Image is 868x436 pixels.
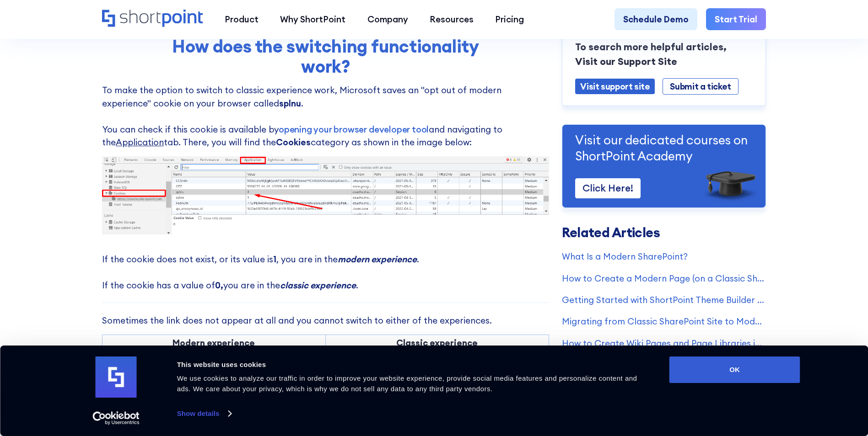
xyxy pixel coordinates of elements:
a: How to Create Wiki Pages and Page Libraries in SharePoint [562,337,766,350]
span: We use cookies to analyze our traffic in order to improve your website experience, provide social... [177,374,637,393]
a: Submit a ticket [663,78,738,95]
p: To make the option to switch to classic experience work, Microsoft saves an "opt out of modern ex... [102,84,549,149]
a: Migrating from Classic SharePoint Site to Modern SharePoint Site (SharePoint Online) [562,315,766,328]
a: What Is a Modern SharePoint? [562,250,766,263]
p: Sometimes the link does not appear at all and you cannot switch to either of the experiences. [102,314,549,327]
a: Resources [419,8,484,30]
button: OK [669,356,800,383]
div: Product [225,13,259,26]
a: Click Here! [575,179,641,198]
a: Product [214,8,269,30]
p: To search more helpful articles, Visit our Support Site [575,40,753,69]
span: Application [116,137,164,148]
a: Start Trial [706,8,766,30]
div: Why ShortPoint [280,13,345,26]
a: Company [356,8,419,30]
strong: 0, [215,280,223,291]
div: Pricing [495,13,524,26]
strong: splnu [279,98,301,109]
p: Visit our dedicated courses on ShortPoint Academy [575,133,753,164]
a: Schedule Demo [615,8,697,30]
strong: 1 [273,254,276,265]
a: Getting Started with ShortPoint Theme Builder - Classic SharePoint Sites (Part 1) [562,293,766,306]
a: Show details [177,407,231,420]
a: Pricing [485,8,535,30]
a: Why ShortPoint [270,8,356,30]
em: modern experience [338,254,417,265]
a: Visit support site [575,79,655,95]
a: How to Create a Modern Page (on a Classic SharePoint Site) [562,272,766,285]
div: Company [367,13,408,26]
a: opening your browser developer tool [279,124,429,135]
strong: Modern experience [173,337,255,348]
img: logo [96,356,137,398]
h2: How does the switching functionality work? [154,36,497,76]
h3: Related Articles [562,226,766,239]
strong: Classic experience [396,337,478,348]
div: This website uses cookies [177,359,649,370]
em: classic experience [280,280,356,291]
div: Resources [430,13,474,26]
a: Usercentrics Cookiebot - opens in a new window [76,411,156,425]
a: Home [102,10,203,28]
p: If the cookie does not exist, or its value is , you are in the . If the cookie has a value of you... [102,253,549,292]
strong: Cookies [276,137,311,148]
